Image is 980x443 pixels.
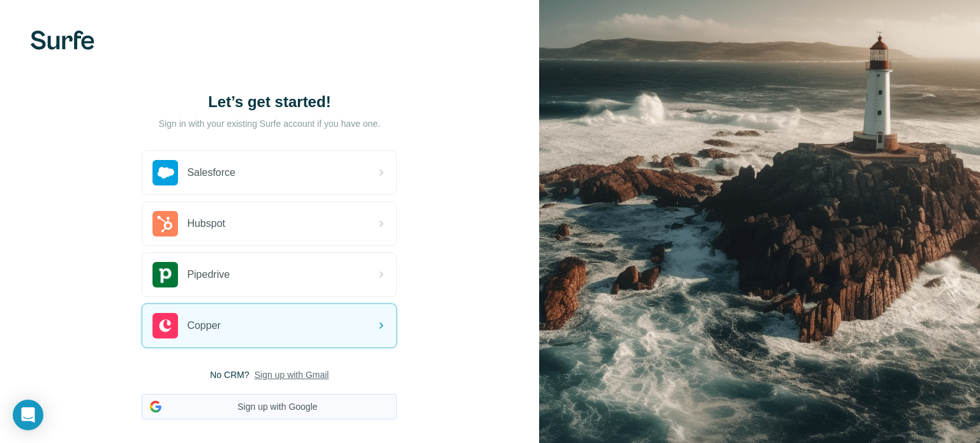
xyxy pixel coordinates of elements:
img: salesforce's logo [152,160,178,185]
span: Salesforce [187,165,235,180]
span: Hubspot [187,216,225,231]
span: Pipedrive [187,267,230,282]
span: Copper [187,318,220,333]
span: No CRM? [210,368,249,381]
h1: Let’s get started! [142,92,397,112]
p: Sign in with your existing Surfe account if you have one. [159,117,380,130]
img: pipedrive's logo [152,262,178,287]
img: hubspot's logo [152,211,178,236]
button: Sign up with Gmail [255,368,329,381]
img: Surfe's logo [31,31,94,50]
button: Sign up with Google [142,394,397,419]
img: copper's logo [152,313,178,338]
div: Open Intercom Messenger [13,400,43,430]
